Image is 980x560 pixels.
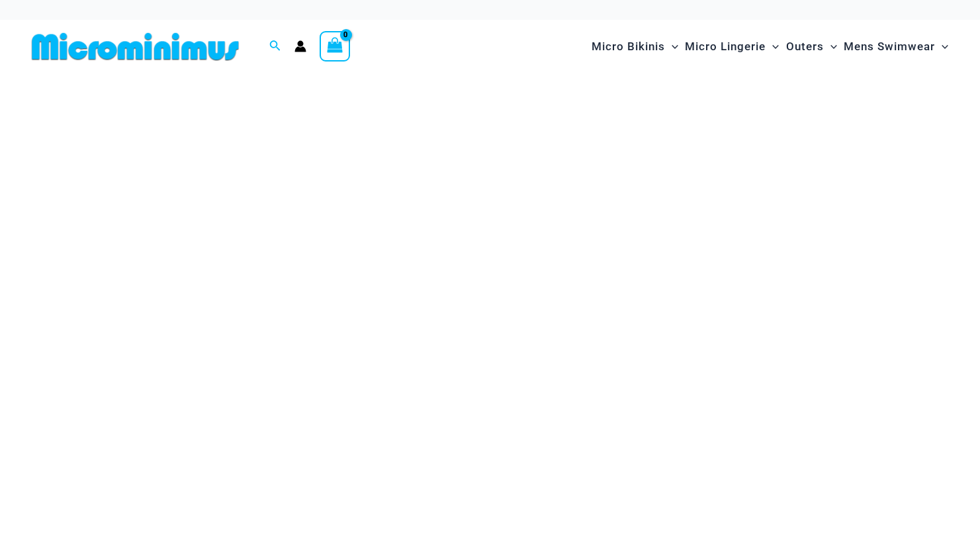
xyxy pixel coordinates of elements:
span: Outers [786,30,824,63]
span: Menu Toggle [824,30,837,63]
a: Micro BikinisMenu ToggleMenu Toggle [588,26,682,67]
span: Menu Toggle [665,30,678,63]
span: Micro Bikinis [592,30,665,63]
img: MM SHOP LOGO FLAT [26,32,244,61]
span: Menu Toggle [766,30,779,63]
nav: Site Navigation [586,24,954,69]
a: Search icon link [269,38,281,55]
span: Mens Swimwear [844,30,935,63]
a: Micro LingerieMenu ToggleMenu Toggle [682,26,782,67]
a: Mens SwimwearMenu ToggleMenu Toggle [840,26,952,67]
a: OutersMenu ToggleMenu Toggle [783,26,840,67]
span: Menu Toggle [935,30,948,63]
a: Account icon link [294,40,306,52]
a: View Shopping Cart, empty [320,31,350,61]
span: Micro Lingerie [685,30,766,63]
